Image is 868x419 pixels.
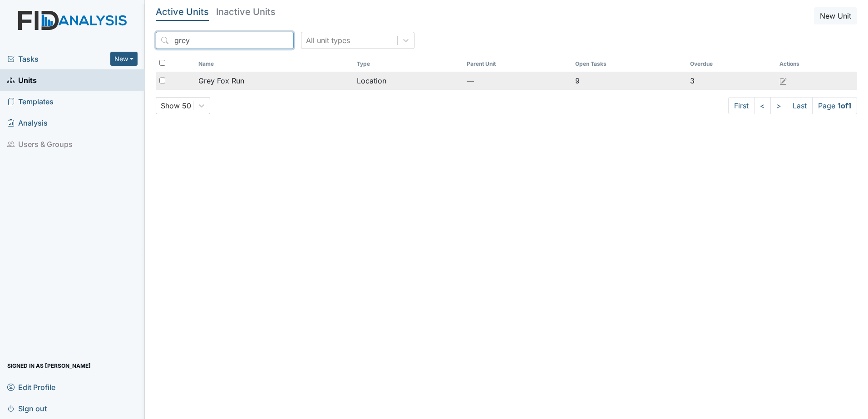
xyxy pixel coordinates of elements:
[770,97,787,114] a: >
[463,72,572,90] td: —
[686,72,776,90] td: 3
[306,35,350,46] div: All unit types
[353,72,463,90] td: Location
[812,97,857,114] span: Page
[159,60,165,66] input: Toggle All Rows Selected
[7,380,55,394] span: Edit Profile
[463,56,572,72] th: Toggle SortBy
[156,7,209,16] h5: Active Units
[838,101,851,110] strong: 1 of 1
[572,56,687,72] th: Toggle SortBy
[754,97,771,114] a: <
[7,73,37,87] span: Units
[728,97,857,114] nav: task-pagination
[787,97,813,114] a: Last
[776,56,821,72] th: Actions
[779,75,787,86] a: Edit
[7,359,91,373] span: Signed in as [PERSON_NAME]
[728,97,755,114] a: First
[7,116,48,130] span: Analysis
[195,56,353,72] th: Toggle SortBy
[353,56,463,72] th: Toggle SortBy
[156,32,294,49] input: Search...
[7,401,47,415] span: Sign out
[161,100,191,111] div: Show 50
[110,52,138,66] button: New
[686,56,776,72] th: Toggle SortBy
[814,7,857,24] button: New Unit
[198,75,244,86] span: Grey Fox Run
[572,72,687,90] td: 9
[7,94,54,108] span: Templates
[216,7,276,16] h5: Inactive Units
[7,54,110,64] a: Tasks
